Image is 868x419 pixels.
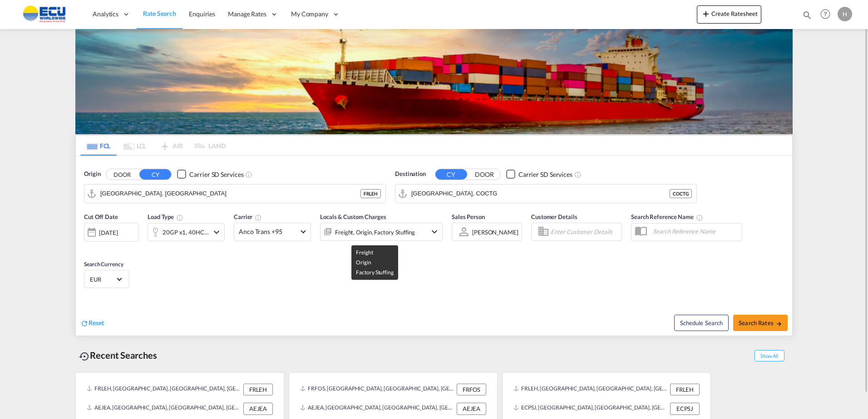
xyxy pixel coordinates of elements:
[14,4,75,24] img: 6cccb1402a9411edb762cf9624ab9cda.png
[697,5,761,24] button: icon-plus 400-fgCreate Ratesheet
[818,6,833,22] span: Help
[245,171,252,178] md-icon: Unchecked: Search for CY (Container Yard) services for all selected carriers.Checked : Search for...
[80,136,117,156] md-tab-item: FCL
[696,214,703,221] md-icon: Your search will be saved by the below given name
[84,261,123,268] span: Search Currency
[411,187,670,200] input: Search by Port
[211,227,222,238] md-icon: icon-chevron-down
[574,171,582,178] md-icon: Unchecked: Search for CY (Container Yard) services for all selected carriers.Checked : Search for...
[243,384,273,395] div: FRLEH
[776,321,782,327] md-icon: icon-arrow-right
[84,223,138,242] div: [DATE]
[802,10,812,24] div: icon-magnify
[435,169,467,180] button: CY
[148,213,183,220] span: Load Type
[139,169,171,180] button: CY
[472,229,518,236] div: [PERSON_NAME]
[802,10,812,20] md-icon: icon-magnify
[320,213,386,220] span: Locals & Custom Charges
[755,350,784,361] span: Show All
[87,384,241,395] div: FRLEH, Le Havre, France, Western Europe, Europe
[228,10,266,19] span: Manage Rates
[360,189,381,198] div: FRLEH
[234,213,262,220] span: Carrier
[300,384,454,395] div: FRFOS, Fos-sur-Mer, France, Western Europe, Europe
[84,213,118,220] span: Cut Off Date
[177,170,243,179] md-checkbox: Checkbox No Ink
[84,241,91,253] md-datepicker: Select
[76,156,792,336] div: Origin DOOR CY Checkbox No InkUnchecked: Search for CY (Container Yard) services for all selected...
[255,214,262,221] md-icon: The selected Trucker/Carrierwill be displayed in the rate results If the rates are from another f...
[79,351,90,362] md-icon: icon-backup-restore
[429,226,440,237] md-icon: icon-chevron-down
[87,403,241,414] div: AEJEA, Jebel Ali, United Arab Emirates, Middle East, Middle East
[670,403,700,414] div: ECPSJ
[513,403,668,414] div: ECPSJ, Posorja, Ecuador, South America, Americas
[631,213,703,220] span: Search Reference Name
[75,29,793,134] img: LCL+%26+FCL+BACKGROUND.png
[291,10,328,19] span: My Company
[80,319,89,327] md-icon: icon-refresh
[818,6,838,23] div: Help
[89,319,104,326] span: Reset
[452,213,485,220] span: Sales Person
[648,224,742,238] input: Search Reference Name
[395,185,696,203] md-input-container: Cartagena, COCTG
[189,170,243,179] div: Carrier SD Services
[395,170,426,179] span: Destination
[674,315,729,331] button: Note: By default Schedule search will only considerorigin ports, destination ports and cut off da...
[700,8,711,19] md-icon: icon-plus 400-fg
[457,403,486,414] div: AEJEA
[838,7,852,21] div: H
[518,170,572,179] div: Carrier SD Services
[670,384,700,395] div: FRLEH
[551,225,619,239] input: Enter Customer Details
[506,170,572,179] md-checkbox: Checkbox No Ink
[93,10,118,19] span: Analytics
[80,136,226,156] md-pagination-wrapper: Use the left and right arrow keys to navigate between tabs
[243,403,273,414] div: AEJEA
[148,223,225,241] div: 20GP x1 40HC x1icon-chevron-down
[670,189,692,198] div: COCTG
[84,185,385,203] md-input-container: Le Havre, FRLEH
[75,345,161,365] div: Recent Searches
[469,169,500,180] button: DOOR
[471,225,519,239] md-select: Sales Person: Hippolyte Sainton
[320,223,443,241] div: Freight Origin Factory Stuffingicon-chevron-down
[100,187,360,200] input: Search by Port
[457,384,486,395] div: FRFOS
[89,273,124,286] md-select: Select Currency: € EUREuro
[90,275,115,283] span: EUR
[239,227,298,236] span: Anco Trans +95
[106,169,138,180] button: DOOR
[300,403,454,414] div: AEJEA, Jebel Ali, United Arab Emirates, Middle East, Middle East
[99,229,118,237] div: [DATE]
[143,10,176,17] span: Rate Search
[335,226,415,239] div: Freight Origin Factory Stuffing
[176,214,183,221] md-icon: icon-information-outline
[739,319,782,326] span: Search Rates
[531,213,577,220] span: Customer Details
[356,249,393,276] span: Freight Origin Factory Stuffing
[733,315,788,331] button: Search Ratesicon-arrow-right
[163,226,209,239] div: 20GP x1 40HC x1
[84,170,100,179] span: Origin
[513,384,668,395] div: FRLEH, Le Havre, France, Western Europe, Europe
[80,318,104,328] div: icon-refreshReset
[189,10,215,18] span: Enquiries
